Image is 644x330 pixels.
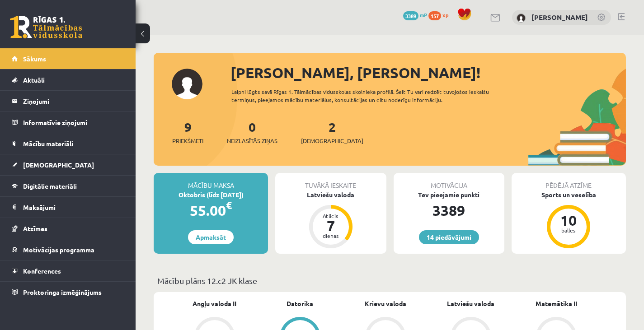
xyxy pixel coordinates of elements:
[154,190,268,200] div: Oktobris (līdz [DATE])
[12,133,124,154] a: Mācību materiāli
[394,200,504,221] div: 3389
[12,91,124,112] a: Ziņojumi
[317,213,344,218] div: Atlicis
[419,230,479,244] a: 14 piedāvājumi
[317,218,344,233] div: 7
[12,70,124,90] a: Aktuāli
[23,182,77,190] span: Digitālie materiāli
[275,190,386,200] div: Latviešu valoda
[275,173,386,190] div: Tuvākā ieskaite
[365,299,406,308] a: Krievu valoda
[403,11,418,20] span: 3389
[301,136,363,145] span: [DEMOGRAPHIC_DATA]
[10,16,82,38] a: Rīgas 1. Tālmācības vidusskola
[12,112,124,133] a: Informatīvie ziņojumi
[531,13,588,22] a: [PERSON_NAME]
[555,228,582,233] div: balles
[12,176,124,196] a: Digitālie materiāli
[12,197,124,218] a: Maksājumi
[428,11,441,20] span: 157
[555,213,582,228] div: 10
[420,11,427,19] span: mP
[23,112,124,133] legend: Informatīvie ziņojumi
[287,299,313,308] a: Datorika
[12,239,124,260] a: Motivācijas programma
[23,267,61,275] span: Konferences
[23,91,124,112] legend: Ziņojumi
[172,136,203,145] span: Priekšmeti
[536,299,577,308] a: Matemātika II
[23,224,47,232] span: Atzīmes
[23,197,124,218] legend: Maksājumi
[512,190,626,200] div: Sports un veselība
[23,246,94,254] span: Motivācijas programma
[12,260,124,281] a: Konferences
[226,199,232,212] span: €
[512,173,626,190] div: Pēdējā atzīme
[188,230,234,244] a: Apmaksāt
[394,173,504,190] div: Motivācija
[275,190,386,250] a: Latviešu valoda Atlicis 7 dienas
[317,233,344,238] div: dienas
[157,274,622,287] p: Mācību plāns 12.c2 JK klase
[193,299,236,308] a: Angļu valoda II
[23,76,45,84] span: Aktuāli
[23,161,94,169] span: [DEMOGRAPHIC_DATA]
[23,55,46,63] span: Sākums
[428,11,453,19] a: 157 xp
[12,282,124,302] a: Proktoringa izmēģinājums
[23,288,102,296] span: Proktoringa izmēģinājums
[227,136,277,145] span: Neizlasītās ziņas
[447,299,494,308] a: Latviešu valoda
[394,190,504,200] div: Tev pieejamie punkti
[154,173,268,190] div: Mācību maksa
[403,11,427,19] a: 3389 mP
[23,139,73,148] span: Mācību materiāli
[512,190,626,250] a: Sports un veselība 10 balles
[172,119,203,145] a: 9Priekšmeti
[442,11,448,19] span: xp
[231,88,515,104] div: Laipni lūgts savā Rīgas 1. Tālmācības vidusskolas skolnieka profilā. Šeit Tu vari redzēt tuvojošo...
[12,48,124,69] a: Sākums
[517,14,526,23] img: Nikoletta Nikolajenko
[154,200,268,221] div: 55.00
[230,62,626,84] div: [PERSON_NAME], [PERSON_NAME]!
[301,119,363,145] a: 2[DEMOGRAPHIC_DATA]
[12,154,124,175] a: [DEMOGRAPHIC_DATA]
[12,218,124,239] a: Atzīmes
[227,119,277,145] a: 0Neizlasītās ziņas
